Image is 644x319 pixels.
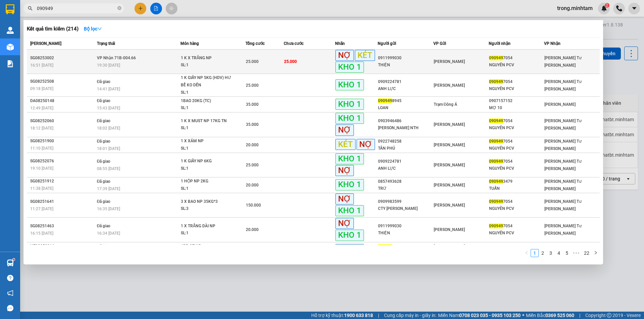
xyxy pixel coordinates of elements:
[489,179,503,184] span: 090949
[97,166,120,171] span: 08:55 [DATE]
[181,89,231,96] div: SL: 1
[378,198,433,205] div: 0909983599
[30,186,53,191] span: 11:38 [DATE]
[378,145,433,152] div: TÂN PHÚ
[7,27,14,34] img: warehouse-icon
[489,159,503,164] span: 090949
[378,178,433,185] div: 0857493628
[181,104,231,112] div: SL: 1
[27,25,78,32] h3: Kết quả tìm kiếm ( 214 )
[523,249,531,257] button: left
[434,143,465,147] span: [PERSON_NAME]
[181,178,231,185] div: 1 HỘP NP 2KG
[531,249,539,257] li: 1
[30,106,53,110] span: 12:49 [DATE]
[544,118,582,131] span: [PERSON_NAME] Tư [PERSON_NAME]
[434,122,465,127] span: [PERSON_NAME]
[284,59,297,64] span: 25.000
[335,230,364,241] span: KHO 1
[594,251,598,255] span: right
[246,183,259,187] span: 20.000
[97,87,120,91] span: 14:41 [DATE]
[246,83,259,88] span: 25.000
[571,249,582,257] span: •••
[547,249,555,257] li: 3
[246,203,261,208] span: 150.000
[378,230,433,237] div: THIỆN
[544,41,560,46] span: VP Nhận
[97,63,120,68] span: 19:30 [DATE]
[434,227,465,232] span: [PERSON_NAME]
[378,223,433,230] div: 0911999030
[489,125,544,132] div: NGUYÊN PCV
[489,230,544,237] div: NGUYÊN PCV
[544,199,582,211] span: [PERSON_NAME] Tư [PERSON_NAME]
[30,55,95,62] div: SG08253002
[335,218,354,229] span: NỢ
[97,231,120,236] span: 16:34 [DATE]
[531,249,538,257] a: 1
[378,117,433,125] div: 0903946486
[489,198,544,205] div: 7054
[335,139,356,150] span: KÉT
[378,97,433,104] div: 8945
[30,166,53,171] span: 19:10 [DATE]
[246,59,259,64] span: 25.000
[378,185,433,192] div: TRỨ
[563,249,571,257] li: 5
[97,199,111,204] span: Đã giao
[489,56,503,60] span: 090949
[97,98,111,103] span: Đã giao
[97,126,120,131] span: 18:02 [DATE]
[355,50,375,61] span: KÉT
[181,223,231,230] div: 1 X TRẮNG DÀI NP
[335,113,364,124] span: KHO 1
[181,243,231,250] div: 1PB GT NP
[539,249,546,257] a: 2
[335,205,364,216] span: KHO 1
[378,138,433,145] div: 0922748258
[246,143,259,147] span: 20.000
[246,122,259,127] span: 35.000
[335,165,354,176] span: NỢ
[335,193,354,205] span: NỢ
[30,117,95,125] div: SG08252060
[544,79,582,91] span: [PERSON_NAME] Tư [PERSON_NAME]
[97,118,111,123] span: Đã giao
[489,158,544,165] div: 7054
[181,145,231,152] div: SL: 1
[30,178,95,185] div: SG08251912
[30,223,95,230] div: SG08251463
[335,153,364,164] span: KHO 1
[489,199,503,204] span: 090949
[97,179,111,184] span: Đã giao
[555,249,562,257] a: 4
[489,79,503,84] span: 090949
[30,63,53,68] span: 16:51 [DATE]
[489,243,544,250] div: 0903946486
[434,203,465,208] span: [PERSON_NAME]
[489,104,544,111] div: MỢ 10
[6,4,14,14] img: logo-vxr
[489,139,503,144] span: 090949
[30,86,53,91] span: 09:18 [DATE]
[97,207,120,211] span: 16:35 [DATE]
[563,249,571,257] a: 5
[7,290,13,296] span: notification
[117,6,121,10] span: close-circle
[7,305,13,311] span: message
[335,99,364,110] span: KHO 1
[582,249,592,257] li: 22
[378,205,433,212] div: CTY [PERSON_NAME]
[97,244,111,249] span: Đã giao
[30,243,95,250] div: NT08250316
[544,102,576,107] span: [PERSON_NAME]
[28,6,33,11] span: search
[489,85,544,92] div: NGUYÊN PCV
[180,41,199,46] span: Món hàng
[30,78,95,85] div: SG08252508
[378,85,433,92] div: ANH LỰC
[592,249,600,257] li: Next Page
[555,249,563,257] li: 4
[335,62,364,73] span: KHO 1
